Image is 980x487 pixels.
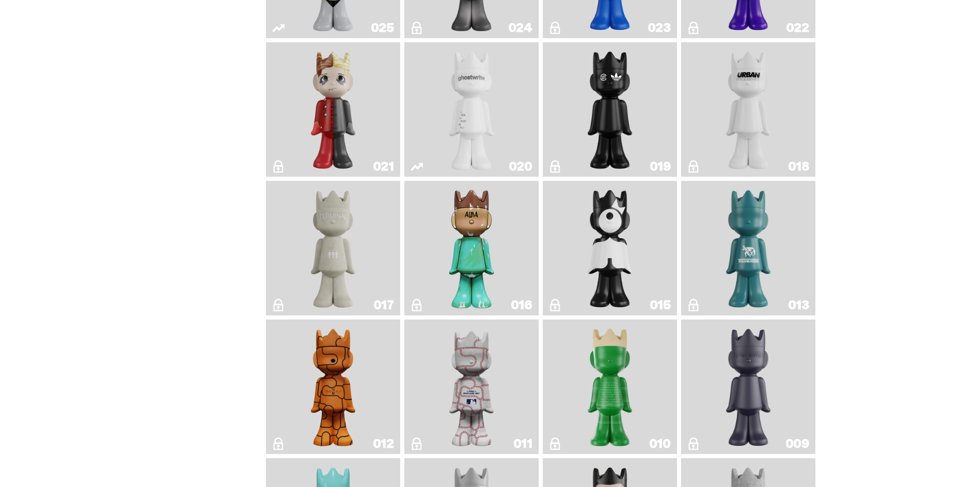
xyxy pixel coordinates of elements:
div: 009 [786,438,809,450]
div: 022 [786,22,809,34]
div: 019 [650,160,671,173]
div: 025 [371,22,394,34]
a: Basketball [272,324,394,450]
img: Trash [721,185,776,311]
a: JFG [549,324,671,450]
div: 021 [373,160,394,173]
a: Terminal 27 [272,185,394,311]
a: Quest [549,185,671,311]
div: 018 [788,160,809,173]
img: Magic Man [306,46,361,173]
img: Quest [583,185,637,311]
div: 024 [508,22,532,34]
a: Zero Bond [687,324,809,450]
img: Terminal 27 [306,185,361,311]
div: 012 [373,438,394,450]
a: Trash [687,185,809,311]
img: Baseball [444,324,498,450]
img: U.N. (Black & White) [721,46,776,173]
div: 010 [649,438,671,450]
div: 023 [648,22,671,34]
div: 015 [650,299,671,311]
a: Baseball [411,324,532,450]
img: Basketball [306,324,361,450]
a: ALBA [411,185,532,311]
div: 013 [788,299,809,311]
a: Magic Man [272,46,394,173]
img: Year of the Dragon [583,46,637,173]
div: 017 [373,299,394,311]
div: 011 [513,438,532,450]
div: 020 [509,160,532,173]
img: Zero Bond [721,324,776,450]
a: Year of the Dragon [549,46,671,173]
a: U.N. (Black & White) [687,46,809,173]
img: ghost [436,46,507,173]
img: ALBA [444,185,499,311]
a: ghost [411,46,532,173]
img: JFG [583,324,637,450]
div: 016 [511,299,532,311]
